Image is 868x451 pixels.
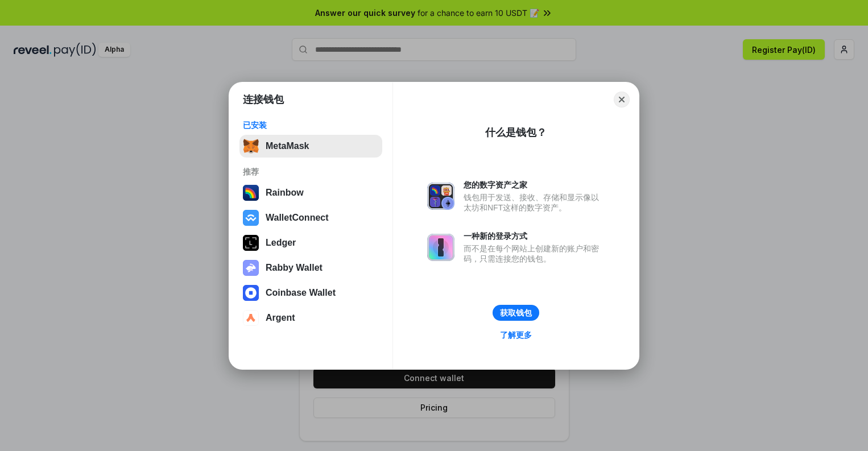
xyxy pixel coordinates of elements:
button: MetaMask [239,135,382,158]
img: svg+xml,%3Csvg%20fill%3D%22none%22%20height%3D%2233%22%20viewBox%3D%220%200%2035%2033%22%20width%... [243,138,259,154]
img: svg+xml,%3Csvg%20xmlns%3D%22http%3A%2F%2Fwww.w3.org%2F2000%2Fsvg%22%20width%3D%2228%22%20height%3... [243,235,259,251]
button: Close [614,92,630,107]
div: 推荐 [243,167,379,177]
div: WalletConnect [266,213,329,223]
div: 您的数字资产之家 [464,180,605,190]
div: 获取钱包 [500,308,532,318]
img: svg+xml,%3Csvg%20width%3D%2228%22%20height%3D%2228%22%20viewBox%3D%220%200%2028%2028%22%20fill%3D... [243,210,259,226]
img: svg+xml,%3Csvg%20xmlns%3D%22http%3A%2F%2Fwww.w3.org%2F2000%2Fsvg%22%20fill%3D%22none%22%20viewBox... [427,234,454,261]
div: Ledger [266,238,296,248]
div: 而不是在每个网站上创建新的账户和密码，只需连接您的钱包。 [464,243,605,264]
button: Ledger [239,231,382,254]
img: svg+xml,%3Csvg%20width%3D%22120%22%20height%3D%22120%22%20viewBox%3D%220%200%20120%20120%22%20fil... [243,185,259,201]
img: svg+xml,%3Csvg%20xmlns%3D%22http%3A%2F%2Fwww.w3.org%2F2000%2Fsvg%22%20fill%3D%22none%22%20viewBox... [427,183,454,210]
div: MetaMask [266,141,309,151]
button: Coinbase Wallet [239,282,382,304]
div: 钱包用于发送、接收、存储和显示像以太坊和NFT这样的数字资产。 [464,192,605,213]
img: svg+xml,%3Csvg%20width%3D%2228%22%20height%3D%2228%22%20viewBox%3D%220%200%2028%2028%22%20fill%3D... [243,310,259,326]
div: Argent [266,313,295,323]
button: Rainbow [239,181,382,204]
button: Rabby Wallet [239,256,382,279]
a: 了解更多 [493,328,539,342]
button: 获取钱包 [493,305,539,321]
button: WalletConnect [239,206,382,229]
div: 什么是钱包？ [485,126,547,139]
div: 了解更多 [500,330,532,340]
div: Rainbow [266,188,304,198]
div: Rabby Wallet [266,263,323,273]
div: 一种新的登录方式 [464,231,605,241]
button: Argent [239,307,382,329]
h1: 连接钱包 [243,93,284,106]
div: 已安装 [243,120,379,130]
img: svg+xml,%3Csvg%20width%3D%2228%22%20height%3D%2228%22%20viewBox%3D%220%200%2028%2028%22%20fill%3D... [243,285,259,301]
img: svg+xml,%3Csvg%20xmlns%3D%22http%3A%2F%2Fwww.w3.org%2F2000%2Fsvg%22%20fill%3D%22none%22%20viewBox... [243,260,259,276]
div: Coinbase Wallet [266,288,336,298]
